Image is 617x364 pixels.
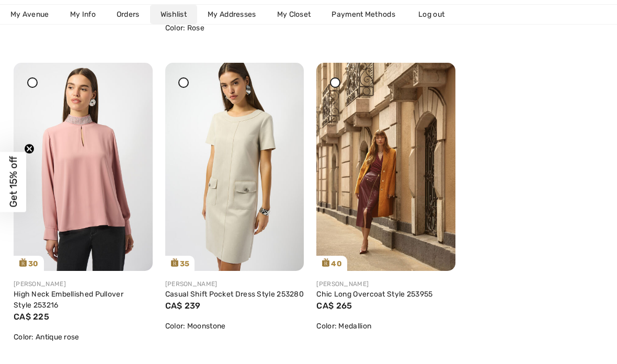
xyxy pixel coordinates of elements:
a: 40 [316,63,455,271]
span: My Avenue [10,9,49,20]
a: Wishlist [150,5,197,24]
a: Casual Shift Pocket Dress Style 253280 [165,290,304,299]
div: Color: Rose [165,22,304,33]
div: Color: Moonstone [165,321,304,332]
a: Payment Methods [321,5,406,24]
span: CA$ 265 [316,301,352,311]
a: My Closet [267,5,322,24]
a: High Neck Embellished Pullover Style 253216 [14,290,123,310]
img: joseph-ribkoff-outerwear-medallion_253955b_1_28bf_search.jpg [316,63,455,271]
a: 35 [165,63,304,271]
a: 30 [14,63,153,271]
a: My Addresses [197,5,267,24]
div: Color: Medallion [316,321,455,332]
button: Close teaser [24,144,35,154]
span: CA$ 225 [14,312,49,322]
div: [PERSON_NAME] [165,279,304,289]
div: [PERSON_NAME] [14,279,153,289]
div: Color: Antique rose [14,332,153,343]
span: CA$ 239 [165,301,201,311]
img: joseph-ribkoff-dresses-jumpsuits-moonstone_253280c_1_5815_search.jpg [165,63,304,271]
img: joseph-ribkoff-tops-antique-rose_253216b_5_a659_search.jpg [14,63,153,271]
span: Get 15% off [7,156,19,208]
a: My Info [60,5,106,24]
a: Chic Long Overcoat Style 253955 [316,290,432,299]
a: Orders [106,5,150,24]
a: Log out [408,5,465,24]
div: [PERSON_NAME] [316,279,455,289]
